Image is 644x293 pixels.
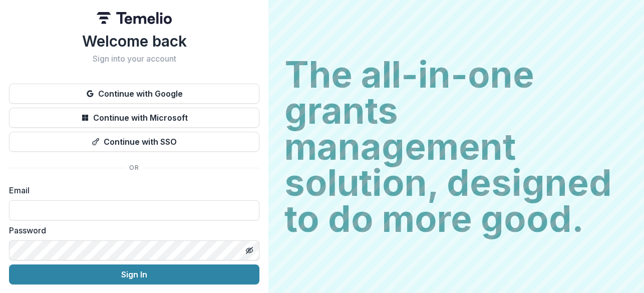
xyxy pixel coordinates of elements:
button: Continue with Google [9,84,259,104]
h1: Welcome back [9,32,259,50]
img: Temelio [97,12,172,24]
button: Continue with SSO [9,132,259,152]
button: Toggle password visibility [241,242,257,258]
h2: Sign into your account [9,54,259,64]
button: Continue with Microsoft [9,108,259,128]
label: Email [9,184,253,196]
button: Sign In [9,264,259,284]
label: Password [9,224,253,236]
